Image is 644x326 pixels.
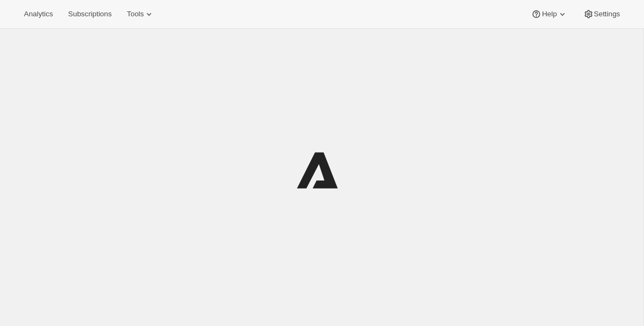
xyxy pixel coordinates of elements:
[127,10,144,18] span: Tools
[594,10,620,18] span: Settings
[524,7,574,22] button: Help
[577,7,627,22] button: Settings
[542,10,556,18] span: Help
[61,7,118,22] button: Subscriptions
[17,7,59,22] button: Analytics
[120,7,161,22] button: Tools
[24,10,53,18] span: Analytics
[68,10,112,18] span: Subscriptions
